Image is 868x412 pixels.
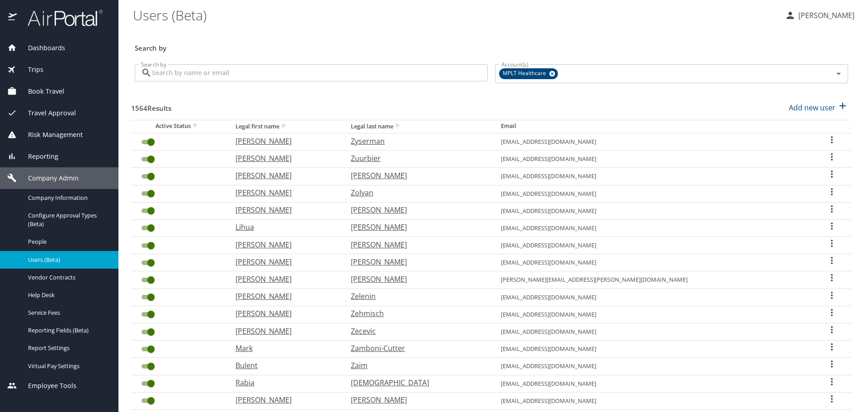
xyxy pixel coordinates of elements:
p: [PERSON_NAME] [236,239,333,250]
p: [PERSON_NAME] [236,170,333,181]
p: Lihua [236,222,333,232]
th: Active Status [131,120,228,133]
td: [EMAIL_ADDRESS][DOMAIN_NAME] [494,254,812,271]
p: Zehmisch [351,308,483,319]
span: People [28,237,108,246]
p: [PERSON_NAME] [796,10,854,21]
p: Rabia [236,377,333,388]
th: Email [494,120,812,133]
p: Add new user [789,102,835,113]
p: [PERSON_NAME] [351,274,483,284]
td: [EMAIL_ADDRESS][DOMAIN_NAME] [494,358,812,375]
img: airportal-logo.png [18,9,103,27]
button: sort [191,122,200,131]
p: Zyserman [351,136,483,147]
p: [PERSON_NAME] [351,170,483,181]
p: Zaim [351,360,483,371]
td: [EMAIL_ADDRESS][DOMAIN_NAME] [494,237,812,254]
span: Travel Approval [17,108,76,118]
p: [PERSON_NAME] [351,394,483,405]
button: sort [393,123,402,131]
p: [PERSON_NAME] [236,153,333,164]
p: [PERSON_NAME] [236,291,333,302]
span: Trips [17,65,43,75]
span: Reporting Fields (Beta) [28,326,108,335]
p: Zecevic [351,326,483,336]
p: [PERSON_NAME] [351,222,483,232]
h3: Search by [135,38,848,53]
span: Employee Tools [17,381,76,391]
h3: 1564 Results [131,98,171,114]
span: Vendor Contracts [28,273,108,282]
p: Zuurbier [351,153,483,164]
p: Zelenin [351,291,483,302]
input: Search by name or email [152,64,488,81]
button: Open [832,67,845,80]
p: [PERSON_NAME] [351,256,483,267]
p: [PERSON_NAME] [236,204,333,215]
span: Book Travel [17,86,64,96]
button: Add new user [785,98,852,118]
span: Reporting [17,152,58,161]
p: Zolyan [351,187,483,198]
p: [PERSON_NAME] [236,256,333,267]
td: [EMAIL_ADDRESS][DOMAIN_NAME] [494,289,812,306]
span: Risk Management [17,130,83,140]
span: Dashboards [17,43,65,53]
th: Legal first name [228,120,344,133]
p: [PERSON_NAME] [236,308,333,319]
td: [EMAIL_ADDRESS][DOMAIN_NAME] [494,168,812,185]
td: [EMAIL_ADDRESS][DOMAIN_NAME] [494,341,812,358]
td: [EMAIL_ADDRESS][DOMAIN_NAME] [494,375,812,392]
p: [PERSON_NAME] [351,204,483,215]
p: [PERSON_NAME] [236,136,333,147]
h1: Users (Beta) [133,1,778,29]
td: [EMAIL_ADDRESS][DOMAIN_NAME] [494,306,812,323]
span: Virtual Pay Settings [28,362,108,370]
button: [PERSON_NAME] [781,7,858,24]
td: [EMAIL_ADDRESS][DOMAIN_NAME] [494,323,812,341]
div: MPLT Healthcare [499,68,558,79]
span: Company Admin [17,173,79,183]
button: sort [279,123,288,131]
span: Configure Approval Types (Beta) [28,211,108,228]
th: Legal last name [344,120,494,133]
td: [EMAIL_ADDRESS][DOMAIN_NAME] [494,392,812,409]
p: Bulent [236,360,333,371]
td: [EMAIL_ADDRESS][DOMAIN_NAME] [494,133,812,150]
span: Company Information [28,194,108,202]
td: [EMAIL_ADDRESS][DOMAIN_NAME] [494,185,812,202]
p: [DEMOGRAPHIC_DATA] [351,377,483,388]
img: icon-airportal.png [8,9,18,27]
span: MPLT Healthcare [499,69,552,78]
p: Mark [236,343,333,354]
p: [PERSON_NAME] [236,187,333,198]
span: Service Fees [28,308,108,317]
td: [EMAIL_ADDRESS][DOMAIN_NAME] [494,219,812,237]
td: [PERSON_NAME][EMAIL_ADDRESS][PERSON_NAME][DOMAIN_NAME] [494,271,812,289]
span: Report Settings [28,344,108,352]
span: Help Desk [28,291,108,299]
p: [PERSON_NAME] [236,326,333,336]
td: [EMAIL_ADDRESS][DOMAIN_NAME] [494,202,812,219]
p: [PERSON_NAME] [351,239,483,250]
p: Zamboni-Cutter [351,343,483,354]
p: [PERSON_NAME] [236,274,333,284]
td: [EMAIL_ADDRESS][DOMAIN_NAME] [494,151,812,168]
span: Users (Beta) [28,256,108,264]
p: [PERSON_NAME] [236,394,333,405]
